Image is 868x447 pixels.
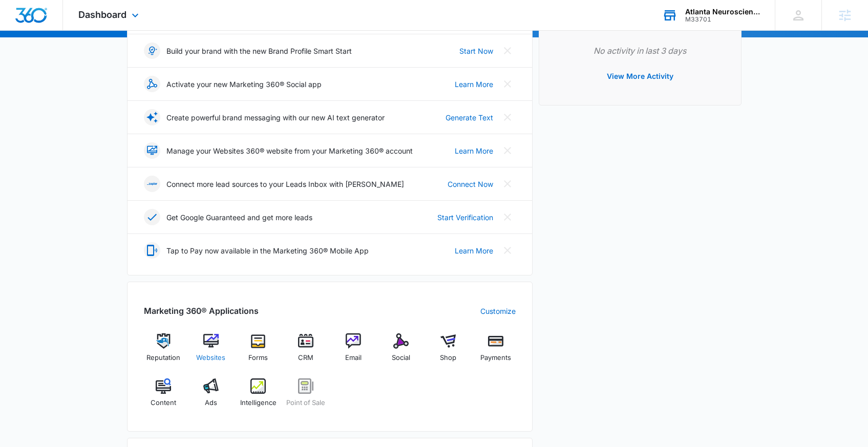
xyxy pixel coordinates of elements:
button: Close [499,76,516,92]
a: Learn More [455,145,493,156]
a: Websites [191,333,230,370]
button: Close [499,109,516,125]
a: Shop [429,333,468,370]
p: Connect more lead sources to your Leads Inbox with [PERSON_NAME] [166,179,404,189]
a: Start Verification [437,212,493,223]
span: Dashboard [78,9,126,20]
span: Intelligence [240,398,277,408]
span: Point of Sale [286,398,325,408]
p: Manage your Websites 360® website from your Marketing 360® account [166,145,413,156]
p: No activity in last 3 days [556,45,725,57]
a: Email [334,333,373,370]
a: Start Now [459,46,493,56]
a: Social [381,333,420,370]
span: Websites [196,353,225,363]
a: Ads [191,378,230,415]
h2: Marketing 360® Applications [144,305,259,317]
span: Reputation [146,353,180,363]
button: Close [499,176,516,192]
a: Generate Text [446,112,493,123]
button: View More Activity [597,64,684,89]
a: Learn More [455,79,493,90]
a: Customize [480,306,516,316]
a: Point of Sale [286,378,326,415]
a: Learn More [455,245,493,256]
div: account id [685,16,760,23]
span: Content [151,398,176,408]
p: Create powerful brand messaging with our new AI text generator [166,112,385,123]
span: Shop [440,353,456,363]
span: CRM [298,353,313,363]
span: Forms [248,353,268,363]
a: Content [144,378,183,415]
p: Tap to Pay now available in the Marketing 360® Mobile App [166,245,369,256]
button: Close [499,142,516,159]
a: Intelligence [239,378,278,415]
a: Reputation [144,333,183,370]
a: Connect Now [448,179,493,189]
span: Ads [205,398,217,408]
a: Payments [476,333,516,370]
p: Activate your new Marketing 360® Social app [166,79,322,90]
span: Payments [480,353,511,363]
p: Build your brand with the new Brand Profile Smart Start [166,46,352,56]
p: Get Google Guaranteed and get more leads [166,212,312,223]
a: CRM [286,333,326,370]
span: Email [345,353,362,363]
div: account name [685,8,760,16]
span: Social [392,353,410,363]
a: Forms [239,333,278,370]
button: Close [499,209,516,225]
button: Close [499,242,516,259]
button: Close [499,42,516,59]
